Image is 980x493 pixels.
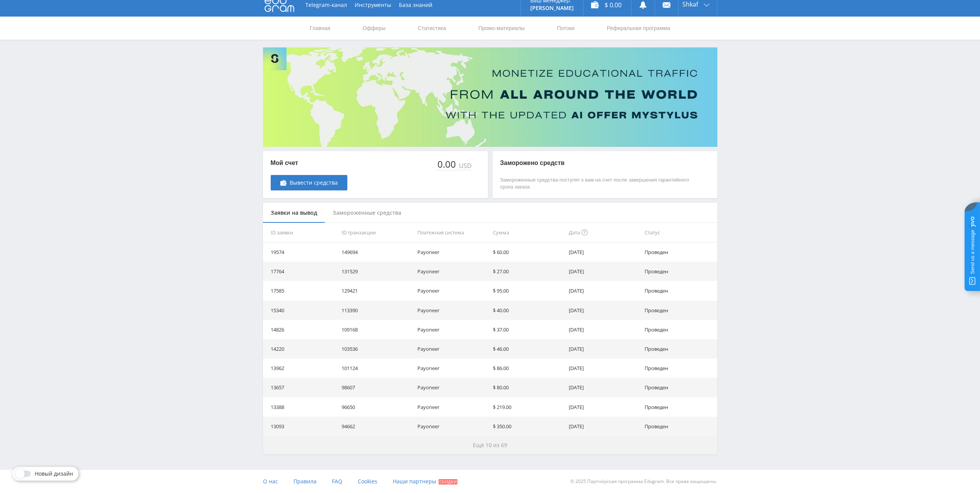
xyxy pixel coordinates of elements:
a: Вывести средства [271,175,347,190]
td: 96650 [338,397,414,417]
span: Ещё 10 из 69 [473,441,507,449]
td: 13388 [263,397,339,417]
td: Проведен [642,417,717,436]
div: Замороженные средства [325,203,409,223]
th: ID транзакции [338,223,414,242]
a: Cookies [358,470,377,493]
a: О нас [263,470,278,493]
td: $ 40.00 [490,301,566,320]
td: 101124 [338,358,414,378]
td: 109168 [338,320,414,339]
td: Payoneer [414,320,490,339]
td: 17585 [263,281,339,300]
td: $ 350.00 [490,417,566,436]
span: Вывести средства [290,180,338,186]
div: © 2025 Партнёрская программа Edugram. Все права защищены. [494,470,717,493]
span: Скидки [439,479,457,485]
span: FAQ [332,478,342,485]
a: Наши партнеры Скидки [393,470,457,493]
td: Проведен [642,397,717,417]
p: Мой счет [271,159,347,167]
td: [DATE] [566,301,642,320]
td: 131529 [338,262,414,281]
td: 13962 [263,358,339,378]
a: Главная [309,17,331,40]
td: [DATE] [566,242,642,262]
span: Cookies [358,478,377,485]
td: Payoneer [414,358,490,378]
td: 129421 [338,281,414,300]
td: 103536 [338,339,414,358]
td: Payoneer [414,378,490,397]
td: $ 95.00 [490,281,566,300]
div: USD [457,162,472,169]
a: Промо-материалы [477,17,525,40]
th: Статус [642,223,717,242]
td: Проведен [642,242,717,262]
p: Замороженные средства поступят к вам на счет после завершения гарантийного срока заказа [500,177,694,190]
td: Проведен [642,378,717,397]
p: Заморожено средств [500,159,694,167]
span: Новый дизайн [35,471,73,477]
td: Payoneer [414,242,490,262]
th: Платежная система [414,223,490,242]
td: 14826 [263,320,339,339]
a: FAQ [332,470,342,493]
td: Payoneer [414,281,490,300]
a: Реферальная программа [606,17,671,40]
td: $ 219.00 [490,397,566,417]
td: 98607 [338,378,414,397]
span: О нас [263,478,278,485]
td: [DATE] [566,281,642,300]
td: Payoneer [414,301,490,320]
td: 19574 [263,242,339,262]
td: 13657 [263,378,339,397]
a: Статистика [417,17,447,40]
button: Ещё 10 из 69 [263,436,717,454]
td: [DATE] [566,417,642,436]
td: 17764 [263,262,339,281]
td: $ 27.00 [490,262,566,281]
td: $ 37.00 [490,320,566,339]
p: [PERSON_NAME] [530,5,574,11]
td: Payoneer [414,339,490,358]
td: [DATE] [566,397,642,417]
td: Проведен [642,262,717,281]
td: 15340 [263,301,339,320]
td: [DATE] [566,378,642,397]
td: [DATE] [566,358,642,378]
a: Потоки [556,17,575,40]
td: Payoneer [414,397,490,417]
td: 113390 [338,301,414,320]
a: Правила [293,470,317,493]
td: 149694 [338,242,414,262]
span: Shkaf [682,1,698,7]
td: Проведен [642,339,717,358]
th: ID заявки [263,223,339,242]
td: $ 46.00 [490,339,566,358]
td: [DATE] [566,262,642,281]
td: Проведен [642,301,717,320]
td: $ 60.00 [490,242,566,262]
div: 0.00 [437,159,457,170]
td: 94662 [338,417,414,436]
img: Banner [263,47,717,147]
th: Дата [566,223,642,242]
span: Правила [293,478,317,485]
div: Заявки на вывод [263,203,325,223]
td: $ 86.00 [490,358,566,378]
td: Payoneer [414,262,490,281]
td: Проведен [642,358,717,378]
td: Проведен [642,281,717,300]
td: Payoneer [414,417,490,436]
td: $ 80.00 [490,378,566,397]
span: Наши партнеры [393,478,436,485]
a: Офферы [362,17,387,40]
th: Сумма [490,223,566,242]
td: 14220 [263,339,339,358]
td: Проведен [642,320,717,339]
td: [DATE] [566,320,642,339]
td: 13093 [263,417,339,436]
td: [DATE] [566,339,642,358]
